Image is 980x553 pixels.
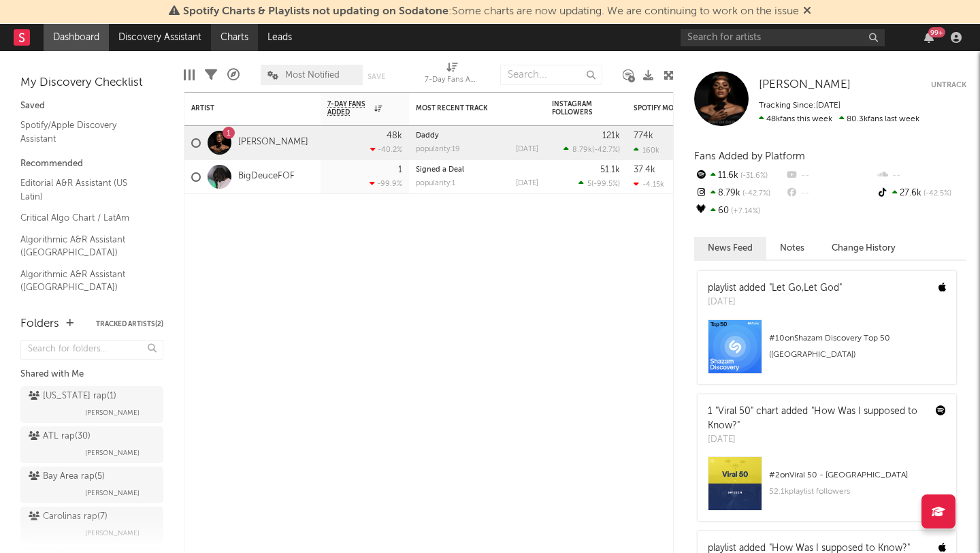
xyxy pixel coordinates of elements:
span: [PERSON_NAME] [85,445,140,461]
a: Carolinas rap(7)[PERSON_NAME] [20,507,163,543]
span: [PERSON_NAME] [85,525,140,541]
a: Spotify/Apple Discovery Assistant [20,118,150,146]
button: Untrack [931,78,966,92]
span: 7-Day Fans Added [327,100,371,116]
div: Signed a Deal [416,166,538,174]
a: Algorithmic A&R Assistant ([GEOGRAPHIC_DATA]) [20,232,150,260]
div: ( ) [578,179,620,188]
a: "How Was I supposed to Know?" [769,543,910,553]
span: 8.79k [572,146,592,154]
a: Signed a Deal [416,166,464,174]
div: Shared with Me [20,366,163,383]
span: Spotify Charts & Playlists not updating on Sodatone [183,6,448,17]
div: 48k [387,131,402,140]
a: [US_STATE] rap(1)[PERSON_NAME] [20,386,163,423]
div: -4.15k [634,180,664,189]
div: Artist [191,104,293,112]
div: 8.79k [694,185,785,202]
span: 48k fans this week [759,115,832,123]
div: -99.9 % [370,179,402,188]
button: Save [367,73,385,80]
span: 5 [587,180,591,188]
a: Leads [258,24,301,51]
div: Most Recent Track [416,104,518,112]
div: 7-Day Fans Added (7-Day Fans Added) [425,58,479,92]
div: Carolinas rap ( 7 ) [29,509,108,525]
span: -42.5 % [921,190,951,197]
div: Saved [20,98,163,114]
div: 99 + [928,27,945,37]
button: Tracked Artists(2) [96,321,163,328]
button: News Feed [694,237,766,259]
div: ATL rap ( 30 ) [29,428,91,445]
div: Spotify Monthly Listeners [634,104,736,112]
span: Dismiss [803,6,811,17]
div: Bay Area rap ( 5 ) [29,469,105,485]
a: #2onViral 50 - [GEOGRAPHIC_DATA]52.1kplaylist followers [698,456,956,521]
span: 80.3k fans last week [759,115,919,123]
div: 52.1k playlist followers [769,484,946,500]
div: 774k [634,131,653,140]
span: Fans Added by Platform [694,151,805,161]
div: 60 [694,202,785,220]
a: "How Was I supposed to Know?" [708,407,917,430]
a: Critical Algo Chart / LatAm [20,210,150,225]
input: Search... [500,65,602,85]
div: # 10 on Shazam Discovery Top 50 ([GEOGRAPHIC_DATA]) [769,330,946,363]
div: ( ) [563,145,620,154]
div: [DATE] [708,433,926,447]
button: Change History [818,237,909,259]
div: [DATE] [516,146,538,153]
div: [US_STATE] rap ( 1 ) [29,388,116,405]
div: -40.2 % [370,145,402,154]
a: Dashboard [44,24,109,51]
span: : Some charts are now updating. We are continuing to work on the issue [183,6,799,17]
span: -42.7 % [740,190,770,197]
div: A&R Pipeline [227,58,240,92]
a: "Let Go,Let God" [769,283,842,293]
div: 1 [398,165,402,174]
input: Search for folders... [20,340,163,360]
div: My Discovery Checklist [20,75,163,91]
div: 160k [634,146,659,155]
span: [PERSON_NAME] [759,79,851,91]
div: popularity: 1 [416,180,455,187]
div: 51.1k [600,165,620,174]
div: 11.6k [694,167,785,185]
a: Daddy [416,132,439,140]
button: Notes [766,237,818,259]
div: playlist added [708,281,842,296]
span: Most Notified [285,71,340,80]
input: Search for artists [681,29,885,46]
a: [PERSON_NAME] [759,78,851,92]
span: [PERSON_NAME] [85,405,140,421]
div: 27.6k [876,185,966,202]
div: popularity: 19 [416,146,460,153]
span: [PERSON_NAME] [85,485,140,501]
span: -31.6 % [738,172,768,180]
a: Editorial A&R Assistant (US Latin) [20,176,150,204]
div: -- [785,185,875,202]
div: -- [876,167,966,185]
div: [DATE] [708,296,842,309]
div: 7-Day Fans Added (7-Day Fans Added) [425,72,479,89]
div: Edit Columns [184,58,195,92]
button: 99+ [924,32,934,43]
a: BigDeuceFOF [238,171,295,183]
span: +7.14 % [729,208,760,215]
div: 121k [602,131,620,140]
a: #10onShazam Discovery Top 50 ([GEOGRAPHIC_DATA]) [698,319,956,384]
a: Discovery Assistant [109,24,211,51]
a: Charts [211,24,258,51]
a: Bay Area rap(5)[PERSON_NAME] [20,467,163,503]
div: 37.4k [634,165,655,174]
div: # 2 on Viral 50 - [GEOGRAPHIC_DATA] [769,467,946,484]
div: Recommended [20,156,163,172]
div: Filters [205,58,217,92]
span: -99.5 % [593,180,618,188]
a: Algorithmic A&R Assistant ([GEOGRAPHIC_DATA]) [20,267,150,295]
div: Folders [20,316,59,332]
span: Tracking Since: [DATE] [759,101,840,110]
div: 1 "Viral 50" chart added [708,405,926,433]
div: Daddy [416,132,538,140]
